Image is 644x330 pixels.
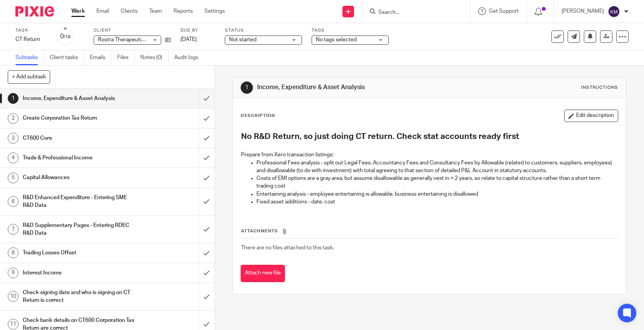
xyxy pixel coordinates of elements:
div: 7 [8,224,19,235]
span: Rostra Therapeutics Ltd [98,37,156,42]
span: Not started [229,37,256,42]
div: 8 [8,247,19,258]
div: 2 [8,113,19,124]
img: svg%3E [608,5,620,18]
p: Fixed asset additions - date, cost [256,198,618,206]
a: Clients [121,7,138,15]
div: 4 [8,152,19,163]
button: + Add subtask [8,70,50,83]
label: Due by [180,27,215,34]
div: 10 [8,291,19,302]
p: Professional Fees analysis - split out Legal Fees, Accountancy Fees and Consultancy Fees by Allow... [256,159,618,175]
div: CT Return [15,36,46,43]
h1: Interest Income [23,267,135,279]
div: 9 [8,267,19,278]
button: Attach new file [241,265,285,282]
div: Instructions [581,85,618,91]
a: Reports [174,7,193,15]
a: Subtasks [15,50,44,65]
h1: CT600 Core [23,132,135,144]
a: Work [71,7,85,15]
p: Costs of EMI options are a gray area, but assume disallowable as generally vest in > 2 years, so ... [256,174,618,190]
strong: No R&D Return, so just doing CT return. Check stat accounts ready first [241,132,519,140]
div: 6 [8,196,19,207]
h1: Trade & Professional Income [23,152,135,164]
div: 11 [8,319,19,330]
input: Search [378,9,447,16]
p: Entertaining analysis - employee entertaining is allowable, business entertaining is disallowed [256,190,618,198]
label: Tags [312,27,389,34]
a: Audit logs [174,50,204,65]
div: 3 [8,133,19,144]
a: Files [117,50,135,65]
small: /18 [64,35,71,39]
div: 5 [8,173,19,183]
h1: Trading Losses Offset [23,247,135,259]
a: Team [149,7,162,15]
a: Email [96,7,109,15]
span: There are no files attached to this task. [241,245,334,250]
a: Client tasks [50,50,84,65]
h1: Capital Allowances [23,172,135,183]
a: Emails [90,50,111,65]
a: Notes (0) [140,50,169,65]
span: [DATE] [180,37,197,42]
div: 0 [60,32,71,41]
p: Description [241,113,275,119]
label: Client [94,27,171,34]
p: [PERSON_NAME] [561,7,604,15]
h1: Income, Expenditure & Asset Analysis [257,83,446,91]
h1: R&D Supplementary Pages - Entering RDEC R&D Data [23,220,135,239]
label: Task [15,27,46,34]
span: Attachments [241,229,278,233]
label: Status [225,27,302,34]
h1: Check signing date and who is signing on CT Return is correct [23,287,135,306]
img: Pixie [15,6,54,17]
h1: Income, Expenditure & Asset Analysis [23,93,135,104]
span: No tags selected [316,37,357,42]
button: Edit description [564,110,618,122]
a: Settings [204,7,225,15]
div: 1 [8,93,19,104]
h1: R&D Enhanced Expenditure - Entering SME R&D Data [23,192,135,212]
div: 1 [241,81,253,94]
p: Prepare from Xero transaction listings: [241,151,618,159]
span: Get Support [489,8,519,14]
h1: Create Corporation Tax Return [23,112,135,124]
